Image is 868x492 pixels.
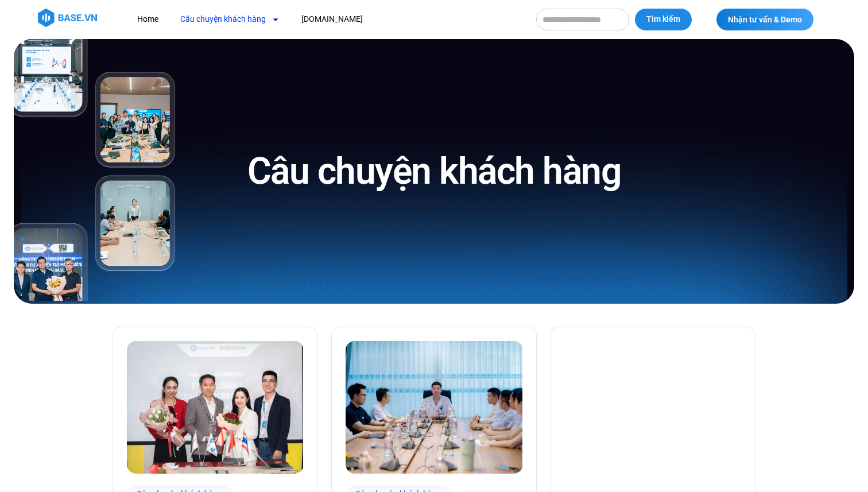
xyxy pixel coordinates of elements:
[646,14,680,25] span: Tìm kiếm
[129,9,525,30] nav: Menu
[728,16,802,24] span: Nhận tư vấn & Demo
[716,9,813,30] a: Nhận tư vấn & Demo
[129,9,167,30] a: Home
[247,148,621,195] h1: Câu chuyện khách hàng
[635,9,692,30] button: Tìm kiếm
[293,9,371,30] a: [DOMAIN_NAME]
[172,9,288,30] a: Câu chuyện khách hàng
